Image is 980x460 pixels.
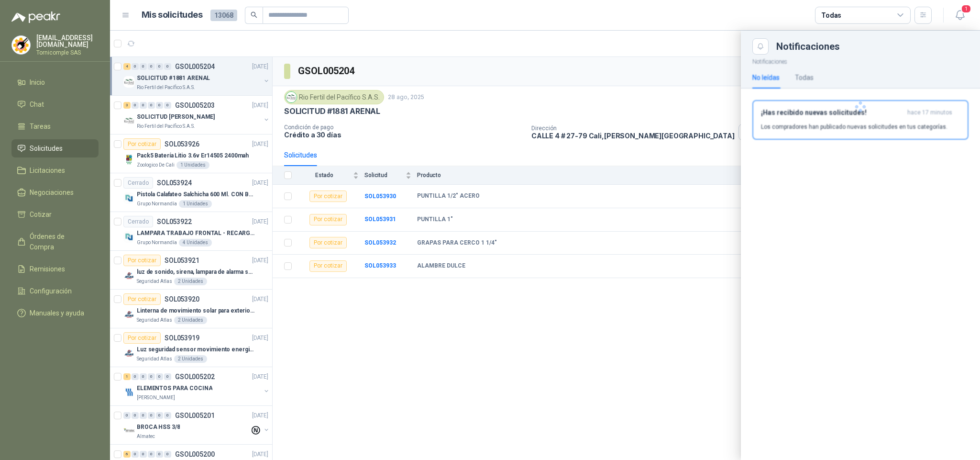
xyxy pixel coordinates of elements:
div: Notificaciones [776,42,969,51]
span: Chat [30,99,44,110]
a: Inicio [11,73,99,91]
span: Inicio [30,77,45,88]
a: Solicitudes [11,139,99,157]
button: 1 [951,7,969,24]
p: [EMAIL_ADDRESS][DOMAIN_NAME] [36,34,99,48]
a: Cotizar [11,205,99,224]
span: Manuales y ayuda [30,308,84,318]
span: Configuración [30,286,72,296]
a: Remisiones [11,260,99,278]
img: Company Logo [12,36,30,54]
span: Solicitudes [30,143,63,154]
a: Licitaciones [11,161,99,180]
a: Configuración [11,282,99,300]
span: Cotizar [30,209,52,220]
a: Negociaciones [11,183,99,202]
h1: Mis solicitudes [142,8,203,22]
a: Manuales y ayuda [11,304,99,322]
span: search [251,11,257,18]
span: Negociaciones [30,187,74,198]
a: Chat [11,95,99,113]
span: 1 [961,4,971,13]
div: Todas [821,10,841,21]
span: Remisiones [30,264,65,274]
a: Órdenes de Compra [11,227,99,256]
span: Tareas [30,121,51,132]
span: Órdenes de Compra [30,231,89,252]
span: Licitaciones [30,165,65,176]
button: Close [752,38,769,55]
img: Logo peakr [11,11,60,23]
p: Tornicomple SAS [36,50,99,56]
span: 13068 [210,10,237,21]
a: Tareas [11,117,99,135]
